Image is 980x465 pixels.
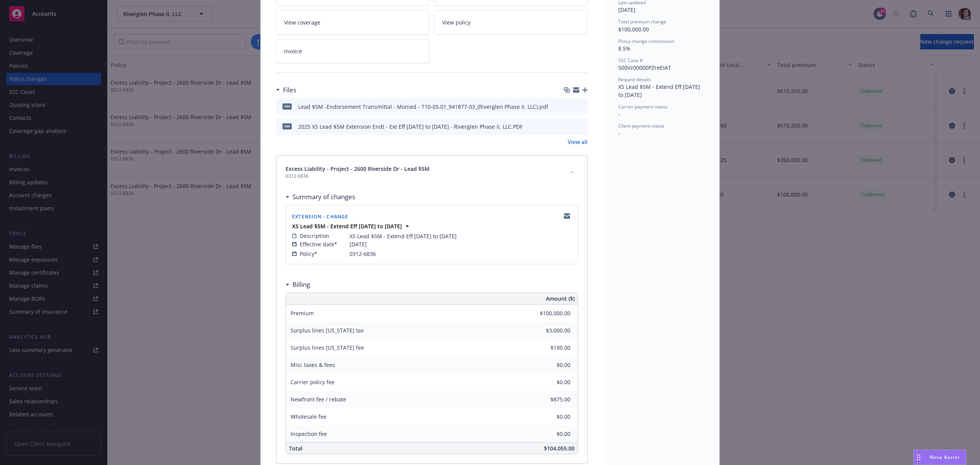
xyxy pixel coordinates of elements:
[618,123,665,129] span: Client payment status
[286,280,310,290] div: Billing
[276,10,430,34] a: View coverage
[618,64,671,71] span: 500Vz00000PZreEIAT
[276,85,296,95] div: Files
[284,47,302,55] span: Invoice
[525,428,575,440] input: 0.00
[913,450,966,465] button: Nova Assist
[291,327,364,334] span: Surplus lines [US_STATE] tax
[289,445,302,452] span: Total
[276,156,587,189] div: Excess Liability - Project - 2600 Riverside Dr - Lead $5M0312-6836collapse content
[276,39,430,63] a: Invoice
[618,18,666,25] span: Total premium change
[525,308,575,319] input: 0.00
[292,213,349,220] span: Extension - Change
[350,240,367,248] span: [DATE]
[300,232,329,240] span: Description
[525,411,575,422] input: 0.00
[283,85,296,95] h3: Files
[525,394,575,405] input: 0.00
[286,173,430,180] span: 0312-6836
[525,325,575,336] input: 0.00
[525,377,575,388] input: 0.00
[618,6,635,13] span: [DATE]
[291,430,327,437] span: Inspection fee
[578,103,585,111] button: preview file
[292,192,355,202] h3: Summary of changes
[565,123,572,131] button: download file
[292,280,310,290] h3: Billing
[544,445,575,452] span: $104,055.00
[618,76,651,83] span: Request details
[578,123,585,131] button: preview file
[286,165,430,173] span: Excess Liability - Project - 2600 Riverside Dr - Lead $5M
[300,250,317,258] span: Policy*
[618,83,702,98] span: XS Lead $5M - Extend Eff [DATE] to [DATE]
[291,344,364,351] span: Surplus lines [US_STATE] fee
[442,18,470,26] span: View policy
[350,250,376,258] span: 0312-6836
[283,123,292,129] span: PDF
[618,26,649,33] span: $100,000.00
[618,103,668,110] span: Carrier payment status
[291,378,335,386] span: Carrier policy fee
[929,454,960,460] span: Nova Assist
[568,138,588,146] a: View all
[292,223,402,230] strong: XS Lead $5M - Extend Eff [DATE] to [DATE]
[298,103,548,111] div: Lead $5M -Endorsement Transmittal - Monied - T10-05.01_941877-03_(Riverglen Phase II, LLC).pdf
[546,295,575,303] span: Amount ($)
[618,45,630,52] span: 8.5%
[291,413,327,420] span: Wholesale fee
[350,232,457,240] span: XS Lead $5M - Extend Eff [DATE] to [DATE]
[525,359,575,371] input: 0.00
[291,361,335,368] span: Misc taxes & fees
[291,396,346,403] span: Newfront fee / rebate
[618,110,620,118] span: -
[286,192,355,202] div: Summary of changes
[618,38,674,44] span: Policy change commission
[618,57,643,64] span: SSC Case #
[618,129,620,137] span: -
[914,450,923,465] div: Drag to move
[284,18,320,26] span: View coverage
[566,166,578,178] button: collapse content
[565,103,572,111] button: download file
[562,211,572,221] a: copyLogging
[298,123,523,131] div: 2025 XS Lead $5M Extension Endt - Ext Eff [DATE] to [DATE] - Riverglen Phase II, LLC.PDF
[283,103,292,109] span: pdf
[291,309,314,317] span: Premium
[525,342,575,354] input: 0.00
[300,240,337,248] span: Effective date*
[434,10,588,34] a: View policy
